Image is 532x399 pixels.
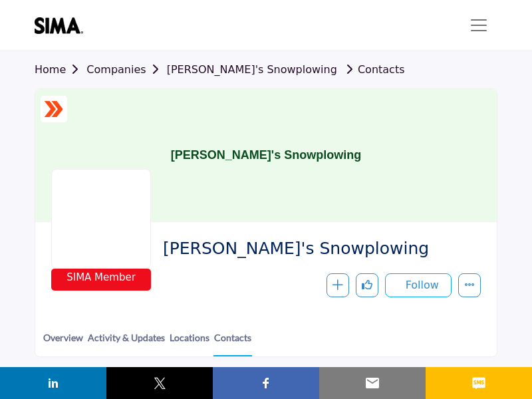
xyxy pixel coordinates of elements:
[213,331,252,356] a: Contacts
[385,273,452,297] button: Follow
[45,375,61,391] img: linkedin sharing button
[171,89,361,222] h1: [PERSON_NAME]'s Snowplowing
[258,375,274,391] img: facebook sharing button
[356,273,378,297] button: Like
[169,331,210,355] a: Locations
[163,238,471,260] span: Suffield's Snowplowing
[458,273,481,297] button: More details
[471,375,487,391] img: sms sharing button
[43,331,84,355] a: Overview
[364,375,380,391] img: email sharing button
[35,63,86,76] a: Home
[44,99,64,119] img: ASM Certified
[66,270,136,285] span: SIMA Member
[152,375,168,391] img: twitter sharing button
[86,63,166,76] a: Companies
[460,12,497,39] button: Toggle navigation
[35,17,90,34] img: site Logo
[87,331,166,355] a: Activity & Updates
[340,63,405,76] a: Contacts
[167,63,337,76] a: [PERSON_NAME]'s Snowplowing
